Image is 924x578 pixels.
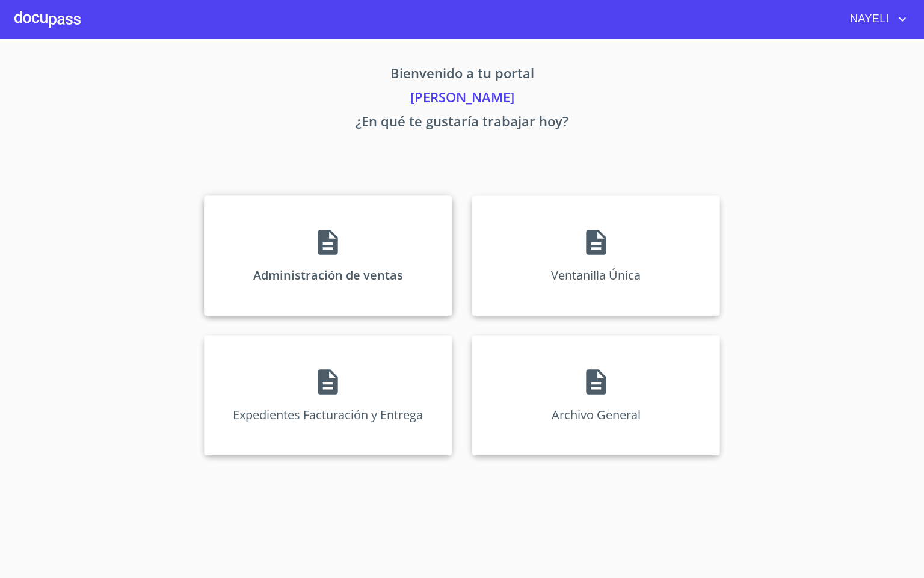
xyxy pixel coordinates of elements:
[233,407,423,423] p: Expedientes Facturación y Entrega
[91,63,833,87] p: Bienvenido a tu portal
[91,87,833,111] p: [PERSON_NAME]
[551,267,641,283] p: Ventanilla Única
[841,10,910,29] button: account of current user
[841,10,895,29] span: NAYELI
[91,111,833,135] p: ¿En qué te gustaría trabajar hoy?
[253,267,403,283] p: Administración de ventas
[552,407,641,423] p: Archivo General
